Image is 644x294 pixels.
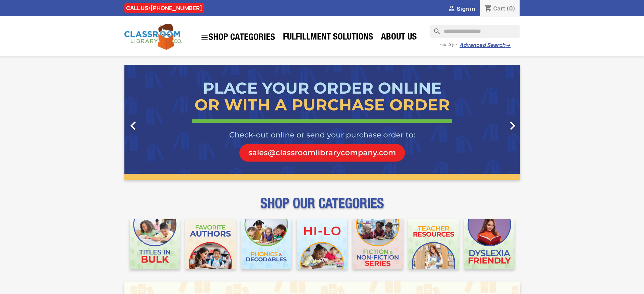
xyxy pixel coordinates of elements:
img: CLC_HiLo_Mobile.jpg [297,219,347,269]
span: - or try - [439,41,459,48]
a: [PHONE_NUMBER] [150,4,202,12]
i:  [448,5,456,13]
a:  Sign in [448,5,475,13]
i:  [504,117,521,134]
input: Search [430,25,520,38]
span: Sign in [457,5,475,13]
ul: Carousel container [124,65,520,180]
img: CLC_Favorite_Authors_Mobile.jpg [185,219,236,269]
a: Advanced Search→ [459,42,510,49]
a: Next [460,65,520,180]
a: Fulfillment Solutions [280,31,377,45]
img: CLC_Teacher_Resources_Mobile.jpg [408,219,459,269]
i: search [430,25,438,33]
a: About Us [378,31,420,45]
img: CLC_Dyslexia_Mobile.jpg [464,219,515,269]
i: shopping_cart [484,5,492,13]
a: SHOP CATEGORIES [197,30,279,45]
i:  [200,33,209,42]
img: CLC_Phonics_And_Decodables_Mobile.jpg [241,219,291,269]
span: Cart [493,5,505,12]
div: CALL US: [124,3,204,13]
img: CLC_Fiction_Nonfiction_Mobile.jpg [353,219,403,269]
i:  [125,117,142,134]
span: → [505,42,510,49]
p: SHOP OUR CATEGORIES [124,201,520,214]
span: (0) [506,5,516,12]
img: Classroom Library Company [124,24,182,50]
a: Previous [124,65,184,180]
img: CLC_Bulk_Mobile.jpg [130,219,180,269]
